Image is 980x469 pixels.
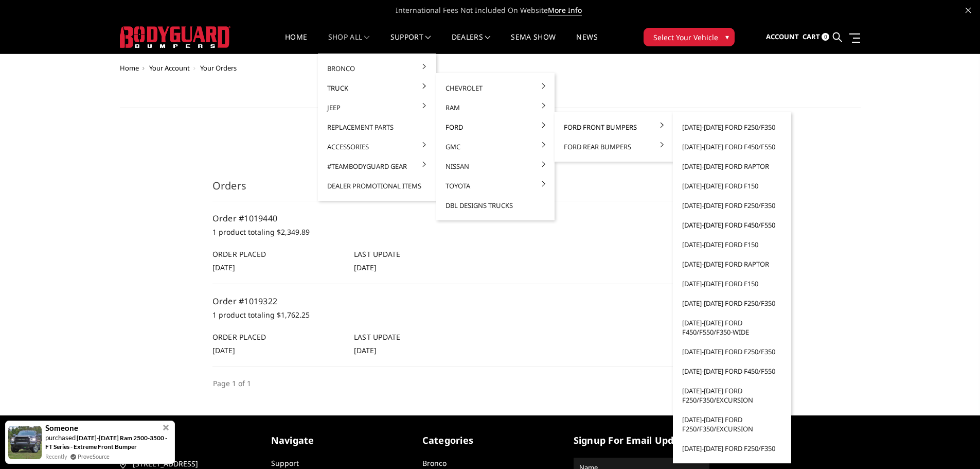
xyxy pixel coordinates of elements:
[422,458,447,468] a: Bronco
[440,117,550,137] a: Ford
[644,28,735,46] button: Select Your Vehicle
[677,137,787,157] a: [DATE]-[DATE] Ford F450/F550
[511,33,556,54] a: SEMA Show
[803,32,820,41] span: Cart
[766,23,799,51] a: Account
[822,33,829,41] span: 0
[677,274,787,293] a: [DATE]-[DATE] Ford F150
[677,176,787,196] a: [DATE]-[DATE] Ford F150
[45,434,167,450] a: [DATE]-[DATE] Ram 2500-3500 - FT Series - Extreme Front Bumper
[576,33,597,54] a: News
[271,458,299,468] a: Support
[212,332,343,342] h6: Order Placed
[322,137,432,157] a: Accessories
[929,420,980,469] iframe: Chat Widget
[120,63,139,73] a: Home
[440,137,550,157] a: GMC
[766,32,799,41] span: Account
[285,33,307,54] a: Home
[78,452,110,461] a: ProveSource
[212,377,252,389] li: Page 1 of 1
[574,433,709,447] h5: signup for email updates
[212,249,343,259] h6: Order Placed
[45,452,67,461] span: Recently
[354,332,485,342] h6: Last Update
[354,345,377,355] span: [DATE]
[212,345,235,355] span: [DATE]
[440,157,550,176] a: Nissan
[271,433,407,447] h5: Navigate
[548,5,582,15] a: More Info
[677,293,787,313] a: [DATE]-[DATE] Ford F250/F350
[677,342,787,361] a: [DATE]-[DATE] Ford F250/F350
[45,424,78,432] span: Someone
[677,235,787,254] a: [DATE]-[DATE] Ford F150
[677,410,787,439] a: [DATE]-[DATE] Ford F250/F350/Excursion
[440,176,550,196] a: Toyota
[212,263,235,272] span: [DATE]
[422,433,558,447] h5: Categories
[677,157,787,176] a: [DATE]-[DATE] Ford Raptor
[440,98,550,117] a: Ram
[677,313,787,342] a: [DATE]-[DATE] Ford F450/F550/F350-wide
[803,23,829,51] a: Cart 0
[120,433,256,447] h5: contact
[322,176,432,196] a: Dealer Promotional Items
[322,59,432,78] a: Bronco
[440,196,550,215] a: DBL Designs Trucks
[322,78,432,98] a: Truck
[212,296,278,307] a: Order #1019322
[677,254,787,274] a: [DATE]-[DATE] Ford Raptor
[559,137,669,157] a: Ford Rear Bumpers
[328,33,370,54] a: shop all
[677,361,787,381] a: [DATE]-[DATE] Ford F450/F550
[322,117,432,137] a: Replacement Parts
[8,426,42,459] img: provesource social proof notification image
[653,32,718,43] span: Select Your Vehicle
[677,117,787,137] a: [DATE]-[DATE] Ford F250/F350
[354,263,377,272] span: [DATE]
[212,213,278,224] a: Order #1019440
[149,63,190,73] a: Your Account
[200,63,237,73] span: Your Orders
[354,249,485,259] h6: Last Update
[322,98,432,117] a: Jeep
[120,82,861,108] h1: Orders
[390,33,431,54] a: Support
[559,117,669,137] a: Ford Front Bumpers
[725,31,729,42] span: ▾
[677,196,787,215] a: [DATE]-[DATE] Ford F250/F350
[677,439,787,458] a: [DATE]-[DATE] Ford F250/F350
[452,33,491,54] a: Dealers
[45,433,76,442] span: purchased
[212,226,768,238] p: 1 product totaling $2,349.89
[212,309,768,321] p: 1 product totaling $1,762.25
[322,157,432,176] a: #TeamBodyguard Gear
[677,381,787,410] a: [DATE]-[DATE] Ford F250/F350/Excursion
[677,215,787,235] a: [DATE]-[DATE] Ford F450/F550
[212,178,768,201] h3: Orders
[440,78,550,98] a: Chevrolet
[120,26,230,48] img: BODYGUARD BUMPERS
